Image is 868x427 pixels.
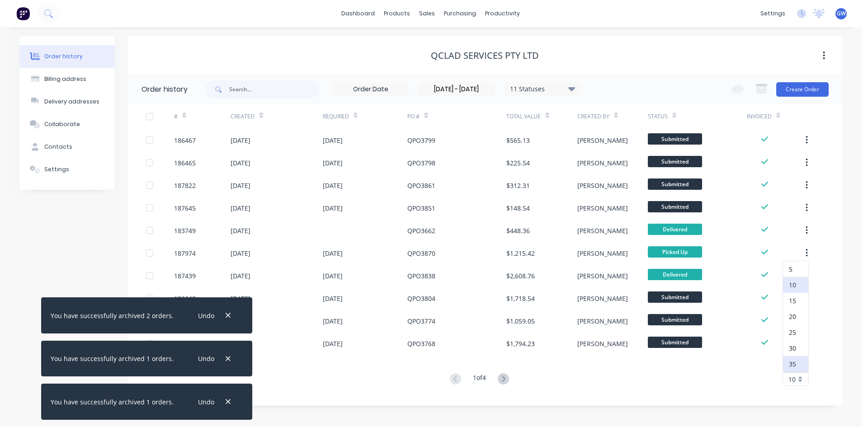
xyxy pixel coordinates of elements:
[193,309,219,321] button: Undo
[323,104,408,129] div: Required
[407,113,420,121] div: PO #
[648,337,702,348] span: Submitted
[577,339,628,348] div: [PERSON_NAME]
[506,136,530,145] div: $565.13
[506,104,577,129] div: Total Value
[323,113,349,121] div: Required
[231,203,250,213] div: [DATE]
[174,226,196,235] div: 183749
[577,316,628,326] div: [PERSON_NAME]
[19,45,114,68] button: Order history
[776,82,829,97] button: Create Order
[648,156,702,167] span: Submitted
[506,226,530,235] div: $448.36
[193,352,219,365] button: Undo
[648,133,702,145] span: Submitted
[44,120,80,128] div: Collaborate
[577,294,628,303] div: [PERSON_NAME]
[323,203,343,213] div: [DATE]
[323,294,343,303] div: [DATE]
[333,83,409,96] input: Order Date
[577,136,628,145] div: [PERSON_NAME]
[231,158,250,168] div: [DATE]
[174,113,178,121] div: #
[323,136,343,145] div: [DATE]
[19,136,114,158] button: Contacts
[577,104,648,129] div: Created By
[577,158,628,168] div: [PERSON_NAME]
[481,7,524,20] div: productivity
[323,316,343,326] div: [DATE]
[783,356,808,372] div: 35
[577,249,628,258] div: [PERSON_NAME]
[407,226,435,235] div: QPO3662
[323,339,343,348] div: [DATE]
[788,375,796,384] span: 10
[648,314,702,325] span: Submitted
[506,271,535,281] div: $2,608.76
[506,158,530,168] div: $225.54
[174,181,196,190] div: 187822
[407,203,435,213] div: QPO3851
[231,104,322,129] div: Created
[231,294,250,303] div: [DATE]
[505,84,580,94] div: 11 Statuses
[231,181,250,190] div: [DATE]
[648,201,702,212] span: Submitted
[174,136,196,145] div: 186467
[577,181,628,190] div: [PERSON_NAME]
[174,104,231,129] div: #
[44,98,99,106] div: Delivery addresses
[16,7,30,20] img: Factory
[439,7,481,20] div: purchasing
[407,136,435,145] div: QPO3799
[577,226,628,235] div: [PERSON_NAME]
[19,90,114,113] button: Delivery addresses
[231,136,250,145] div: [DATE]
[837,9,846,18] span: GW
[229,80,319,99] input: Search...
[379,7,415,20] div: products
[648,178,702,190] span: Submitted
[174,249,196,258] div: 187974
[506,181,530,190] div: $312.31
[747,113,772,121] div: Invoiced
[407,158,435,168] div: QPO3798
[44,52,83,61] div: Order history
[506,316,535,326] div: $1,059.05
[577,271,628,281] div: [PERSON_NAME]
[44,165,69,174] div: Settings
[323,249,343,258] div: [DATE]
[19,158,114,181] button: Settings
[174,203,196,213] div: 187645
[323,181,343,190] div: [DATE]
[648,269,702,280] span: Delivered
[756,7,790,20] div: settings
[783,324,808,340] div: 25
[407,294,435,303] div: QPO3804
[577,113,609,121] div: Created By
[337,7,379,20] a: dashboard
[648,113,668,121] div: Status
[783,293,808,309] div: 15
[323,271,343,281] div: [DATE]
[506,249,535,258] div: $1,215.42
[407,339,435,348] div: QPO3768
[431,50,539,61] div: Qclad Services Pty Ltd
[407,181,435,190] div: QPO3861
[51,354,174,363] div: You have successfully archived 1 orders.
[407,104,506,129] div: PO #
[648,104,747,129] div: Status
[19,68,114,90] button: Billing address
[231,113,255,121] div: Created
[783,277,808,293] div: 10
[231,249,250,258] div: [DATE]
[193,396,219,408] button: Undo
[231,226,250,235] div: [DATE]
[747,104,803,129] div: Invoiced
[407,316,435,326] div: QPO3774
[577,203,628,213] div: [PERSON_NAME]
[648,291,702,303] span: Submitted
[783,340,808,356] div: 30
[407,249,435,258] div: QPO3870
